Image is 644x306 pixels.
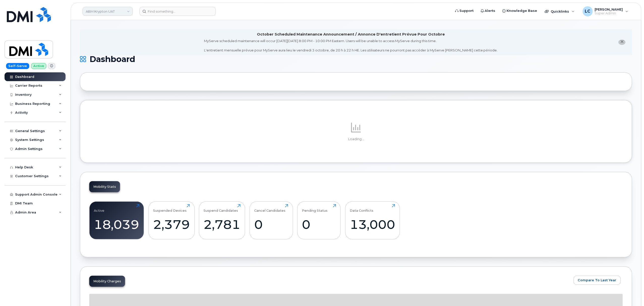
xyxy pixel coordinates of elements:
span: Compare To Last Year [578,278,617,283]
span: Dashboard [90,55,135,63]
div: Data Conflicts [350,204,373,212]
div: 2,379 [153,217,190,232]
a: Data Conflicts13,000 [350,204,395,236]
a: Active18,039 [94,204,139,236]
div: 13,000 [350,217,395,232]
a: Pending Status0 [302,204,336,236]
div: October Scheduled Maintenance Announcement / Annonce D'entretient Prévue Pour Octobre [257,32,445,37]
div: 0 [254,217,288,232]
div: Suspended Devices [153,204,187,212]
a: Cancel Candidates0 [254,204,288,236]
div: 18,039 [94,217,139,232]
div: Suspend Candidates [204,204,238,212]
div: Pending Status [302,204,328,212]
button: Compare To Last Year [574,276,621,285]
div: Cancel Candidates [254,204,285,212]
div: Active [94,204,105,212]
a: Suspended Devices2,379 [153,204,190,236]
div: 0 [302,217,336,232]
div: MyServe scheduled maintenance will occur [DATE][DATE] 8:00 PM - 10:00 PM Eastern. Users will be u... [204,39,498,53]
button: close notification [619,40,626,45]
p: Loading... [89,137,623,141]
div: 2,781 [204,217,241,232]
a: Suspend Candidates2,781 [204,204,241,236]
